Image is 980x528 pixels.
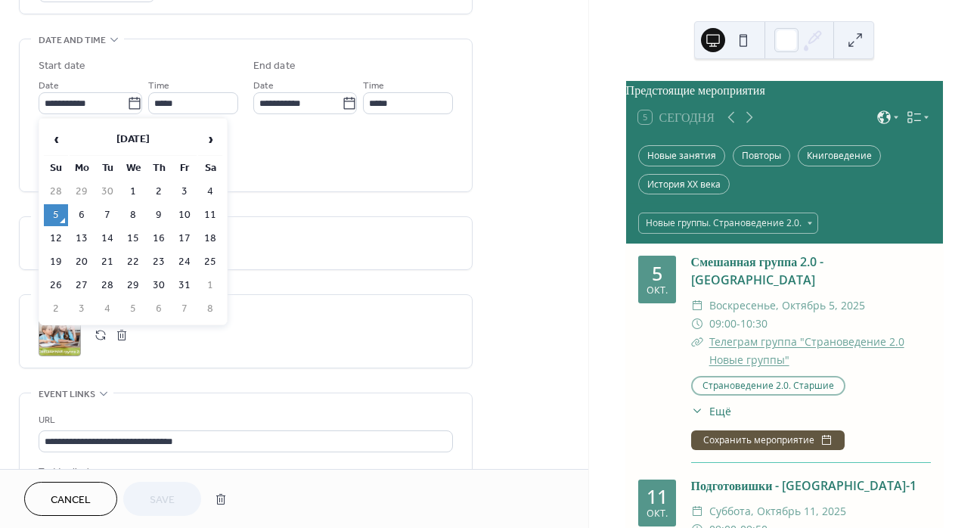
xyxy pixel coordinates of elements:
td: 6 [70,204,94,226]
th: Fr [172,157,197,179]
td: 26 [44,275,68,297]
td: 3 [70,298,94,320]
td: 13 [70,228,94,250]
div: Text to display [39,464,450,480]
th: We [121,157,145,179]
div: ​ [691,502,703,520]
th: Tu [95,157,119,179]
td: 2 [44,298,68,320]
td: 29 [70,181,94,203]
td: 7 [95,204,119,226]
span: Ещё [709,403,731,419]
td: 4 [198,181,222,203]
div: ​ [691,403,703,419]
a: Смешанная группа 2.0 - [GEOGRAPHIC_DATA] [691,253,824,288]
td: 3 [172,181,197,203]
div: Предстоящие мероприятия [626,81,943,99]
span: Time [148,78,169,94]
td: 18 [198,228,222,250]
div: История XX века [638,174,730,195]
div: URL [39,412,450,428]
div: 11 [647,487,668,506]
div: Start date [39,58,85,74]
span: Date [253,78,274,94]
td: 23 [147,251,171,273]
span: 10:30 [740,315,768,333]
div: 5 [652,264,662,283]
th: [DATE] [70,123,197,156]
span: суббота, октябрь 11, 2025 [709,502,846,520]
div: Повторы [733,145,790,166]
td: 2 [147,181,171,203]
div: окт. [647,509,668,519]
td: 30 [147,275,171,297]
td: 12 [44,228,68,250]
td: 15 [121,228,145,250]
span: 09:00 [709,315,737,333]
td: 7 [172,298,197,320]
div: Книговедение [798,145,881,166]
td: 5 [121,298,145,320]
div: Новые занятия [638,145,725,166]
div: ​ [691,333,703,351]
td: 28 [95,275,119,297]
td: 28 [44,181,68,203]
div: ​ [691,315,703,333]
td: 16 [147,228,171,250]
button: ​Ещё [691,403,731,419]
td: 14 [95,228,119,250]
button: Cancel [24,482,117,516]
td: 8 [198,298,222,320]
div: ; [39,314,81,356]
span: Time [363,78,384,94]
td: 25 [198,251,222,273]
th: Th [147,157,171,179]
td: 4 [95,298,119,320]
td: 19 [44,251,68,273]
td: 30 [95,181,119,203]
a: Подготовишки - [GEOGRAPHIC_DATA]-1 [691,477,917,494]
span: Cancel [51,492,91,508]
td: 31 [172,275,197,297]
th: Sa [198,157,222,179]
span: Date [39,78,59,94]
td: 24 [172,251,197,273]
div: End date [253,58,296,74]
td: 17 [172,228,197,250]
td: 22 [121,251,145,273]
td: 21 [95,251,119,273]
div: окт. [647,286,668,296]
td: 8 [121,204,145,226]
td: 20 [70,251,94,273]
span: - [737,315,740,333]
span: Date and time [39,33,106,48]
td: 1 [198,275,222,297]
td: 27 [70,275,94,297]
a: Телеграм группа "Страноведение 2.0 Новые группы" [709,334,904,367]
td: 9 [147,204,171,226]
span: Event links [39,387,95,402]
td: 5 [44,204,68,226]
th: Mo [70,157,94,179]
button: Сохранить мероприятие [691,430,845,450]
td: 29 [121,275,145,297]
th: Su [44,157,68,179]
td: 1 [121,181,145,203]
span: ‹ [45,124,67,154]
span: › [199,124,222,154]
span: воскресенье, октябрь 5, 2025 [709,297,865,315]
td: 11 [198,204,222,226]
td: 6 [147,298,171,320]
td: 10 [172,204,197,226]
div: ​ [691,297,703,315]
